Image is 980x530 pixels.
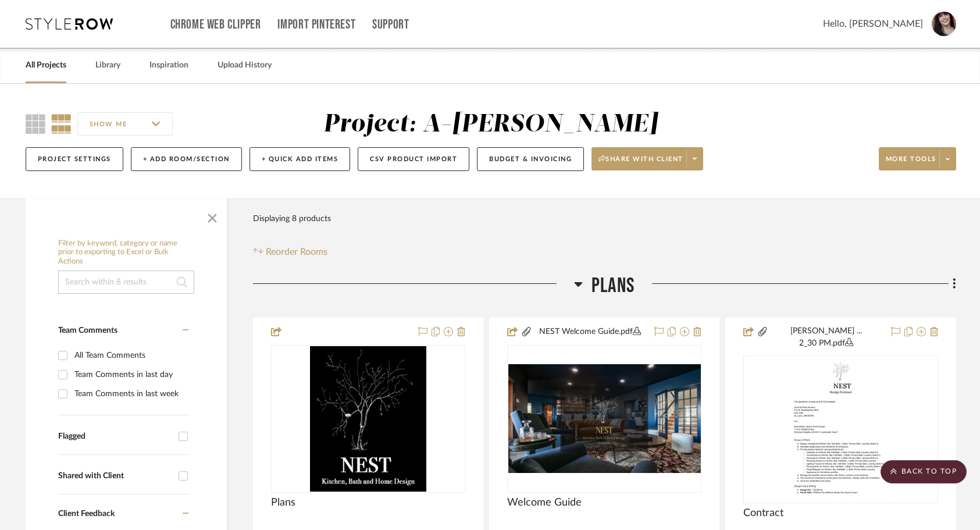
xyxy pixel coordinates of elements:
[74,365,186,384] div: Team Comments in last day
[591,273,635,298] span: Plans
[271,496,295,509] span: Plans
[477,147,584,171] button: Budget & Invoicing
[598,155,683,172] span: Share with client
[881,460,967,483] scroll-to-top-button: BACK TO TOP
[886,155,936,172] span: More tools
[58,432,173,442] div: Flagged
[250,147,351,171] button: + Quick Add Items
[201,204,224,227] button: Close
[58,326,117,335] span: Team Comments
[26,147,123,171] button: Project Settings
[74,385,186,403] div: Team Comments in last week
[149,58,188,73] a: Inspiration
[358,147,469,171] button: CSV Product Import
[131,147,242,171] button: + Add Room/Section
[591,147,703,170] button: Share with client
[266,245,327,259] span: Reorder Rooms
[218,58,272,73] a: Upload History
[823,17,923,31] span: Hello, [PERSON_NAME]
[58,471,173,481] div: Shared with Client
[532,325,647,339] button: NEST Welcome Guide.pdf
[768,325,883,350] button: [PERSON_NAME] ... 2_30 PM.pdf
[95,58,120,73] a: Library
[932,12,956,36] img: avatar
[26,58,66,73] a: All Projects
[372,20,409,30] a: Support
[58,271,194,294] input: Search within 8 results
[58,239,194,266] h6: Filter by keyword, category or name prior to exporting to Excel or Bulk Actions
[789,357,892,502] img: Contract
[253,245,328,259] button: Reorder Rooms
[74,346,186,365] div: All Team Comments
[323,112,658,137] div: Project: A-[PERSON_NAME]
[58,510,115,518] span: Client Feedback
[508,365,700,473] img: Welcome Guide
[253,207,331,230] div: Displaying 8 products
[743,507,783,520] span: Contract
[277,20,355,30] a: Import Pinterest
[272,346,465,492] div: 0
[170,20,261,30] a: Chrome Web Clipper
[310,346,426,492] img: Plans
[507,496,582,509] span: Welcome Guide
[879,147,956,170] button: More tools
